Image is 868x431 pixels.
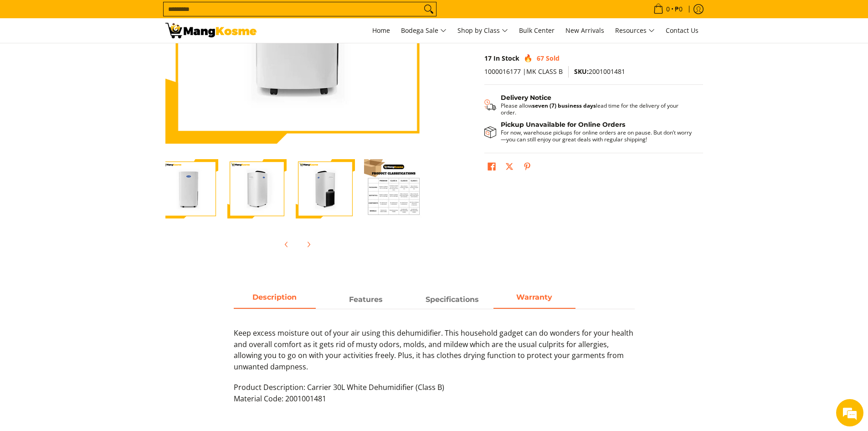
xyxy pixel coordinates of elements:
p: For now, warehouse pickups for online orders are on pause. But don’t worry—you can still enjoy ou... [501,129,694,143]
a: Pin on Pinterest [521,160,534,176]
span: 1000016177 |MK CLASS B [484,67,563,76]
div: Chat with us now [47,51,153,63]
span: Resources [615,25,655,36]
button: Shipping & Delivery [484,94,694,116]
button: Next [298,234,318,254]
img: Carrier 30L White Dehumidifier (Class B)-4 [364,159,423,218]
span: Bulk Center [519,26,555,35]
a: Share on Facebook [485,160,498,176]
strong: Features [349,295,383,304]
span: Sold [546,54,560,62]
strong: seven (7) business days [532,102,596,109]
span: Product Description: Carrier 30L White Dehumidifier (Class B) Material Code: 2001001481 [234,382,444,404]
a: Bodega Sale [396,18,451,43]
a: Description 1 [325,291,407,309]
img: Carrier 30-Liter Dehumidifier - White (Class B) l Mang Kosme [165,23,257,38]
span: Home [372,26,390,35]
span: Shop by Class [457,25,508,36]
span: Contact Us [666,26,699,35]
a: Description 3 [493,291,575,309]
a: Post on X [503,160,516,176]
span: ₱0 [673,6,684,12]
button: Search [421,2,436,16]
button: Previous [277,234,297,254]
img: Carrier 30L White Dehumidifier (Class B)-1 [159,159,218,218]
span: 0 [665,6,671,12]
img: Carrier 30L White Dehumidifier (Class B)-2 [227,159,287,218]
strong: Specifications [426,295,479,304]
textarea: Type your message and hit 'Enter' [5,249,174,281]
nav: Main Menu [266,18,703,43]
a: New Arrivals [561,18,609,43]
div: Description [234,309,635,414]
a: Description [234,291,316,309]
div: Minimize live chat window [149,5,171,26]
img: Carrier 30L White Dehumidifier (Class B)-3 [296,159,355,218]
p: Please allow lead time for the delivery of your order. [501,102,694,116]
span: 67 [537,54,544,62]
span: We're online! [53,115,126,207]
a: Contact Us [661,18,703,43]
span: New Arrivals [565,26,604,35]
span: Bodega Sale [401,25,447,36]
span: Description [234,291,316,308]
span: Keep excess moisture out of your air using this dehumidifier. This household gadget can do wonder... [234,328,633,372]
strong: Delivery Notice [501,93,551,102]
a: Description 2 [411,291,493,309]
a: Resources [611,18,659,43]
span: • [651,4,685,14]
a: Shop by Class [453,18,513,43]
strong: Pickup Unavailable for Online Orders [501,120,625,129]
a: Bulk Center [514,18,559,43]
strong: Warranty [516,293,552,301]
span: 2001001481 [574,67,625,76]
span: In Stock [493,54,519,62]
a: Home [368,18,395,43]
span: SKU: [574,67,589,76]
span: 17 [484,54,492,62]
